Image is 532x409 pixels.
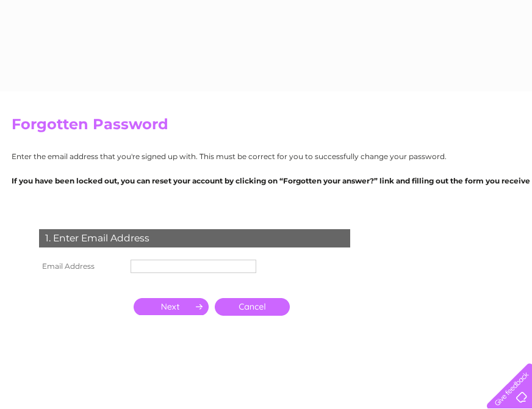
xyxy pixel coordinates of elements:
[215,298,290,316] a: Cancel
[39,229,350,247] div: 1. Enter Email Address
[36,257,128,276] th: Email Address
